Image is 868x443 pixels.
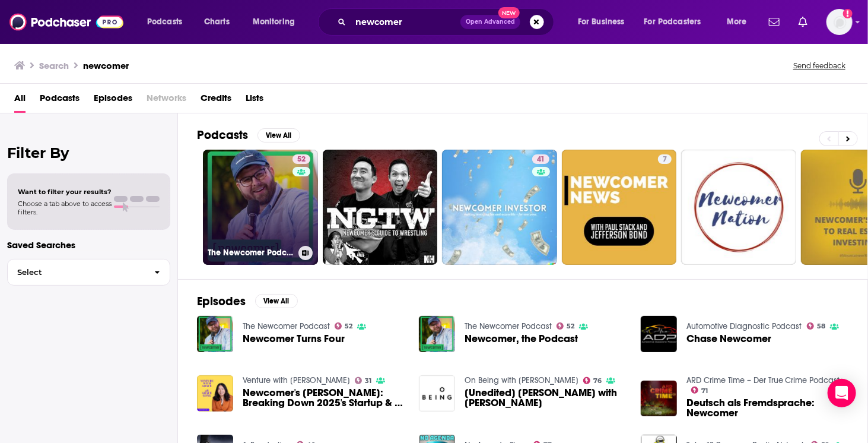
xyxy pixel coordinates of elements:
a: The Newcomer Podcast [243,321,330,331]
h3: newcomer [83,60,129,71]
svg: Add a profile image [843,9,853,18]
a: Charts [196,12,237,31]
span: Want to filter your results? [18,188,112,196]
h2: Podcasts [197,128,248,143]
a: 52The Newcomer Podcast [203,150,318,265]
a: Newcomer, the Podcast [465,334,578,344]
button: Open AdvancedNew [460,15,520,29]
a: Podcasts [40,88,80,113]
a: Chase Newcomer [686,334,771,344]
a: 71 [691,387,708,394]
a: 7 [658,154,672,164]
span: More [727,14,747,30]
a: Venture with Grace [243,375,350,385]
a: PodcastsView All [197,128,300,143]
a: Automotive Diagnostic Podcast [686,321,802,331]
span: 7 [663,154,667,166]
span: Monitoring [253,14,295,30]
span: Newcomer's [PERSON_NAME]: Breaking Down 2025's Startup & AI Landscape [243,388,405,408]
a: 52 [557,322,575,330]
span: Logged in as kirstycam [826,9,853,35]
a: All [14,88,26,113]
a: 76 [583,377,602,384]
span: New [498,7,520,18]
img: Chase Newcomer [641,316,677,352]
span: 76 [593,378,602,384]
button: Send feedback [790,61,849,71]
button: View All [255,294,298,308]
span: Networks [147,88,186,113]
button: Select [7,259,170,286]
a: The Newcomer Podcast [465,321,552,331]
img: Deutsch als Fremdsprache: Newcomer [641,381,677,417]
span: For Podcasters [644,14,701,30]
img: User Profile [826,9,853,35]
span: Select [8,268,145,276]
span: For Business [578,14,625,30]
span: Open Advanced [466,19,515,25]
div: Open Intercom Messenger [828,379,856,407]
span: Charts [204,14,230,30]
span: 52 [297,154,306,166]
span: 58 [817,324,825,329]
img: Newcomer Turns Four [197,316,233,352]
a: 7 [562,150,677,265]
a: Show notifications dropdown [764,12,784,32]
span: Podcasts [147,14,182,30]
h3: The Newcomer Podcast [208,248,294,258]
button: open menu [718,12,762,31]
a: Newcomer's Eric Newcomer: Breaking Down 2025's Startup & AI Landscape [243,388,405,408]
a: [Unedited] Carrie Newcomer with Krista Tippett [465,388,627,408]
button: Show profile menu [826,9,853,35]
a: Credits [201,88,231,113]
button: open menu [570,12,640,31]
a: Lists [246,88,263,113]
span: 52 [567,324,574,329]
span: Choose a tab above to access filters. [18,200,112,216]
a: Deutsch als Fremdsprache: Newcomer [686,398,848,418]
a: Show notifications dropdown [794,12,812,32]
button: open menu [139,12,198,31]
button: open menu [244,12,310,31]
h3: Search [39,60,69,71]
h2: Episodes [197,294,246,309]
span: Episodes [94,88,132,113]
a: 31 [355,377,372,384]
input: Search podcasts, credits, & more... [351,12,460,31]
a: Newcomer Turns Four [243,334,345,344]
div: Search podcasts, credits, & more... [329,8,565,36]
img: Newcomer, the Podcast [419,316,455,352]
a: 52 [335,322,353,330]
span: 41 [537,154,545,166]
a: 52 [292,154,310,164]
a: On Being with Krista Tippett [465,375,578,385]
a: 58 [807,322,826,330]
a: 41 [532,154,549,164]
img: Newcomer's Eric Newcomer: Breaking Down 2025's Startup & AI Landscape [197,375,233,412]
img: [Unedited] Carrie Newcomer with Krista Tippett [419,375,455,412]
img: Podchaser - Follow, Share and Rate Podcasts [9,11,123,33]
span: [Unedited] [PERSON_NAME] with [PERSON_NAME] [465,388,627,408]
button: View All [257,128,300,143]
span: 52 [345,324,352,329]
a: ARD Crime Time – Der True Crime Podcast [686,375,840,385]
span: 71 [701,388,708,394]
p: Saved Searches [7,239,170,251]
h2: Filter By [7,144,170,162]
a: 41 [442,150,557,265]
